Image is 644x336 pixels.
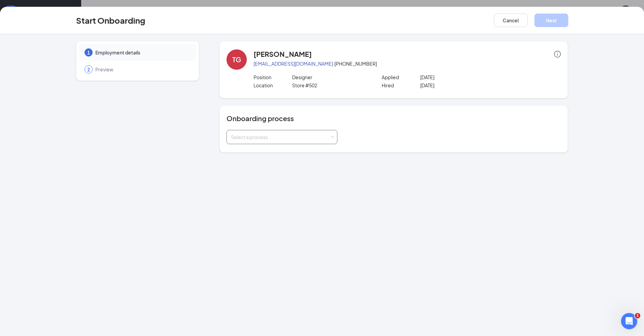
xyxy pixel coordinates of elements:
[231,134,330,140] div: Select a process
[226,114,561,123] h4: Onboarding process
[87,66,90,73] span: 2
[292,82,369,89] p: Store #502
[254,74,292,81] p: Position
[382,82,420,89] p: Hired
[635,313,640,318] span: 1
[254,61,333,67] a: [EMAIL_ADDRESS][DOMAIN_NAME]
[95,49,189,56] span: Employment details
[554,51,561,58] span: info-circle
[95,66,189,73] span: Preview
[420,74,497,81] p: [DATE]
[232,55,241,64] div: TG
[420,82,497,89] p: [DATE]
[254,60,561,67] p: · [PHONE_NUMBER]
[382,74,420,81] p: Applied
[494,14,528,27] button: Cancel
[254,49,312,59] h4: [PERSON_NAME]
[534,14,568,27] button: Next
[621,313,637,329] iframe: Intercom live chat
[76,15,145,26] h3: Start Onboarding
[292,74,369,81] p: Designer
[254,82,292,89] p: Location
[87,49,90,56] span: 1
